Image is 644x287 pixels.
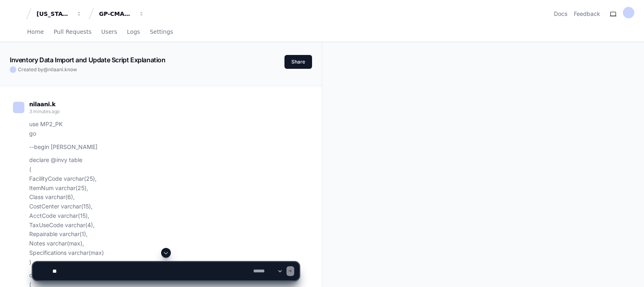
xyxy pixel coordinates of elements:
div: GP-CMAG-MP2 [99,10,134,18]
a: Settings [150,23,173,42]
a: Logs [127,23,140,42]
span: Home [27,29,44,34]
span: @ [43,66,48,72]
a: Users [101,23,117,42]
span: Pull Requests [54,29,91,34]
button: Feedback [574,10,600,18]
app-text-character-animate: Inventory Data Import and Update Script Explanation [10,56,166,64]
span: 3 minutes ago [29,108,60,114]
a: Home [27,23,44,42]
button: GP-CMAG-MP2 [96,7,148,21]
a: Docs [554,10,567,18]
button: [US_STATE] Pacific [33,7,85,21]
p: use MP2_PK go [29,120,299,138]
p: declare @invy table ( FacilityCode varchar(25), ItemNum varchar(25), Class varchar(6), CostCenter... [29,156,299,267]
span: Users [101,29,117,34]
span: Logs [127,29,140,34]
span: nilaani.k [29,101,56,107]
span: Settings [150,29,173,34]
div: [US_STATE] Pacific [37,10,71,18]
button: Share [284,55,312,69]
span: now [67,66,77,72]
p: --begin [PERSON_NAME] [29,142,299,152]
span: Created by [18,66,77,73]
span: nilaani.k [48,66,67,72]
a: Pull Requests [54,23,91,42]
